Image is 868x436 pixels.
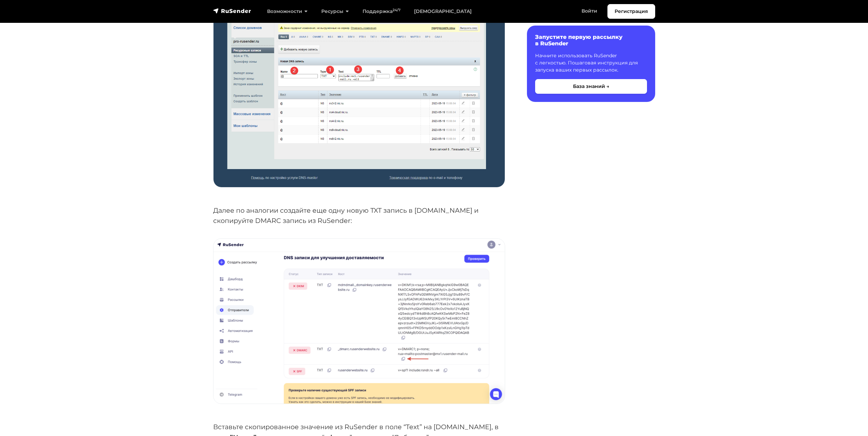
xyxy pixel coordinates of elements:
[407,4,479,18] a: [DEMOGRAPHIC_DATA]
[260,4,314,18] a: Возможности
[527,26,655,102] a: Запустите первую рассылку в RuSender Начните использовать RuSender с легкостью. Пошаговая инструк...
[393,8,400,12] sup: 24/7
[535,52,647,74] p: Начните использовать RuSender с легкостью. Пошаговая инструкция для запуска ваших первых рассылок.
[314,4,356,18] a: Ресурсы
[213,7,251,14] img: RuSender
[535,79,647,94] button: База знаний →
[214,239,505,404] img: Подтверждение домена
[356,4,407,18] a: Поддержка24/7
[607,4,655,19] a: Регистрация
[213,205,505,226] p: Далее по аналогии создайте еще одну новую TXT запись в [DOMAIN_NAME] и скопируйте DMARC запись из...
[535,34,647,47] h6: Запустите первую рассылку в RuSender
[575,4,604,18] a: Войти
